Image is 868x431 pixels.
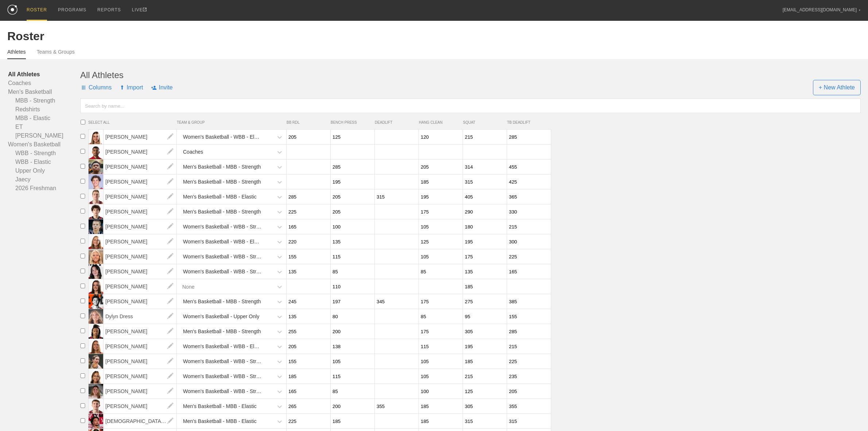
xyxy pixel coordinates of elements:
[104,174,177,189] span: [PERSON_NAME]
[104,294,177,309] span: [PERSON_NAME]
[104,149,177,155] a: [PERSON_NAME]
[104,324,177,339] span: [PERSON_NAME]
[183,205,261,219] div: Men's Basketball - MBB - Strength
[104,414,177,428] span: [DEMOGRAPHIC_DATA][PERSON_NAME][DEMOGRAPHIC_DATA]
[7,30,861,43] div: Roster
[104,238,177,245] a: [PERSON_NAME]
[104,219,177,234] span: [PERSON_NAME]
[163,145,178,159] img: edit.png
[183,190,257,204] div: Men's Basketball - MBB - Elastic
[7,5,17,15] img: logo
[104,373,177,379] a: [PERSON_NAME]
[183,385,262,398] div: Women's Basketball - WBB - Strength
[183,220,262,234] div: Women's Basketball - WBB - Strength
[151,77,172,99] span: Invite
[8,114,80,123] a: MBB - Elastic
[163,324,178,339] img: edit.png
[104,253,177,259] a: [PERSON_NAME]
[183,160,261,174] div: Men's Basketball - MBB - Strength
[104,328,177,334] a: [PERSON_NAME]
[287,120,327,124] span: BB RDL
[163,414,178,428] img: edit.png
[104,130,177,144] span: [PERSON_NAME]
[104,208,177,215] a: [PERSON_NAME]
[104,163,177,170] a: [PERSON_NAME]
[832,396,868,431] iframe: Chat Widget
[163,384,178,399] img: edit.png
[104,354,177,369] span: [PERSON_NAME]
[183,310,259,323] div: Women's Basketball - Upper Only
[104,193,177,200] a: [PERSON_NAME]
[37,49,75,58] a: Teams & Groups
[104,204,177,219] span: [PERSON_NAME]
[163,399,178,413] img: edit.png
[163,204,178,219] img: edit.png
[813,80,861,95] span: + New Athlete
[183,415,257,428] div: Men's Basketball - MBB - Elastic
[104,309,177,324] span: Dylyn Dress
[7,49,26,59] a: Athletes
[104,178,177,185] a: [PERSON_NAME]
[163,339,178,354] img: edit.png
[104,283,177,289] a: [PERSON_NAME]
[8,96,80,105] a: MBB - Strength
[163,294,178,309] img: edit.png
[183,400,257,413] div: Men's Basketball - MBB - Elastic
[183,340,262,353] div: Women's Basketball - WBB - Elastic
[8,158,80,166] a: WBB - Elastic
[104,313,177,319] a: Dylyn Dress
[859,8,861,12] div: ▼
[163,309,178,324] img: edit.png
[104,279,177,294] span: [PERSON_NAME]
[8,70,80,79] a: All Athletes
[8,88,80,96] a: Men's Basketball
[104,343,177,349] a: [PERSON_NAME]
[104,384,177,399] span: [PERSON_NAME]
[104,145,177,159] span: [PERSON_NAME]
[104,234,177,249] span: [PERSON_NAME]
[183,355,262,368] div: Women's Basketball - WBB - Strength
[80,77,112,99] span: Columns
[8,140,80,149] a: Women's Basketball
[163,249,178,264] img: edit.png
[8,175,80,184] a: Jaecy
[183,235,262,249] div: Women's Basketball - WBB - Elastic
[8,131,80,140] a: [PERSON_NAME]
[183,250,262,263] div: Women's Basketball - WBB - Strength
[104,249,177,264] span: [PERSON_NAME]
[80,99,861,113] input: Search by name...
[8,105,80,114] a: Redshirts
[104,403,177,409] a: [PERSON_NAME]
[163,130,178,144] img: edit.png
[183,325,261,338] div: Men's Basketball - MBB - Strength
[163,264,178,279] img: edit.png
[8,166,80,175] a: Upper Only
[104,339,177,354] span: [PERSON_NAME]
[177,120,287,124] span: TEAM & GROUP
[104,388,177,394] a: [PERSON_NAME]
[104,358,177,364] a: [PERSON_NAME]
[183,130,262,144] div: Women's Basketball - WBB - Elastic
[163,174,178,189] img: edit.png
[419,120,459,124] span: HANG CLEAN
[463,120,503,124] span: SQUAT
[163,354,178,369] img: edit.png
[163,279,178,294] img: edit.png
[104,418,177,424] a: [DEMOGRAPHIC_DATA][PERSON_NAME][DEMOGRAPHIC_DATA]
[104,298,177,304] a: [PERSON_NAME]
[8,149,80,158] a: WBB - Strength
[163,189,178,204] img: edit.png
[375,120,415,124] span: DEADLIFT
[163,369,178,384] img: edit.png
[8,123,80,131] a: ET
[88,120,177,124] span: SELECT ALL
[163,234,178,249] img: edit.png
[104,268,177,274] a: [PERSON_NAME]
[8,184,80,193] a: 2026 Freshman
[104,134,177,140] a: [PERSON_NAME]
[104,369,177,384] span: [PERSON_NAME]
[104,399,177,413] span: [PERSON_NAME]
[507,120,548,124] span: TB DEADLIFT
[183,370,262,383] div: Women's Basketball - WBB - Strength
